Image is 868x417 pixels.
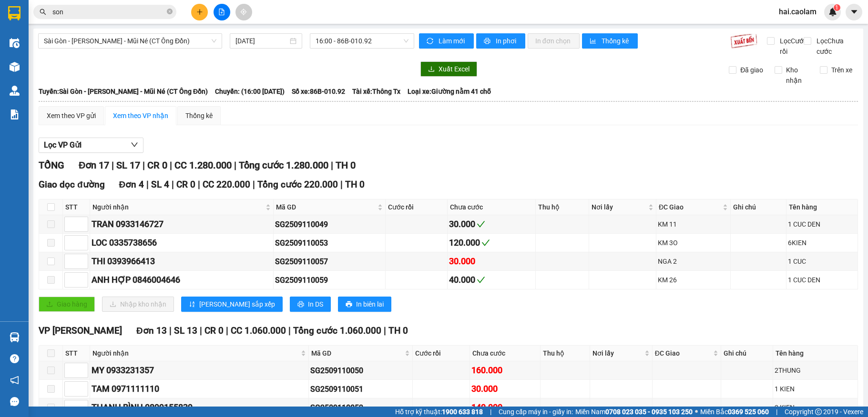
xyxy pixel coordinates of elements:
[470,346,541,361] th: Chưa cước
[428,66,435,73] span: download
[439,64,470,74] span: Xuất Excel
[274,271,386,289] td: SG2509110059
[309,361,413,380] td: SG2509110050
[449,255,534,268] div: 30.000
[235,4,252,20] button: aim
[39,179,105,190] span: Giao dọc đường
[52,7,165,17] input: Tìm tên, số ĐT hoặc mã đơn
[659,202,721,212] span: ĐC Giao
[384,325,386,336] span: |
[846,4,862,20] button: caret-down
[388,325,408,336] span: TH 0
[340,179,343,190] span: |
[442,408,483,416] strong: 1900 633 818
[471,364,539,377] div: 160.000
[10,397,19,406] span: message
[449,273,534,287] div: 40.000
[828,8,837,16] img: icon-new-feature
[771,6,824,18] span: hai.caolam
[736,65,767,75] span: Đã giao
[253,179,255,190] span: |
[471,382,539,396] div: 30.000
[827,65,856,75] span: Trên xe
[198,179,200,190] span: |
[181,297,283,312] button: sort-ascending[PERSON_NAME] sắp xếp
[39,159,64,171] span: TỔNG
[499,407,573,417] span: Cung cấp máy in - giấy in:
[346,301,352,308] span: printer
[92,202,264,212] span: Người nhận
[113,110,168,121] div: Xem theo VP nhận
[240,9,247,15] span: aim
[700,407,769,417] span: Miền Bắc
[408,86,491,97] span: Loại xe: Giường nằm 41 chỗ
[239,159,328,171] span: Tổng cước 1.280.000
[39,88,208,95] b: Tuyến: Sài Gòn - [PERSON_NAME] - Mũi Né (CT Ông Đồn)
[292,86,345,97] span: Số xe: 86B-010.92
[8,6,20,20] img: logo-vxr
[44,34,216,48] span: Sài Gòn - Phan Thiết - Mũi Né (CT Ông Đồn)
[10,38,20,48] img: warehouse-icon
[356,299,384,309] span: In biên lai
[293,325,381,336] span: Tổng cước 1.060.000
[39,325,122,336] span: VP [PERSON_NAME]
[477,276,485,284] span: check
[345,179,365,190] span: TH 0
[231,325,286,336] span: CC 1.060.000
[413,346,470,361] th: Cước rồi
[309,398,413,417] td: SG2509110052
[10,86,20,96] img: warehouse-icon
[386,199,448,215] th: Cước rồi
[309,380,413,398] td: SG2509110051
[257,179,338,190] span: Tổng cước 220.000
[477,220,485,228] span: check
[695,410,698,414] span: ⚪️
[203,179,250,190] span: CC 220.000
[815,408,822,415] span: copyright
[575,407,693,417] span: Miền Nam
[92,236,272,249] div: LOC 0335738656
[658,238,729,248] div: KM 3O
[215,86,285,97] span: Chuyến: (16:00 [DATE])
[528,33,580,49] button: In đơn chọn
[336,159,356,171] span: TH 0
[218,9,225,15] span: file-add
[146,179,149,190] span: |
[10,354,19,363] span: question-circle
[10,109,20,119] img: solution-icon
[189,301,195,308] span: sort-ascending
[835,4,838,11] span: 1
[40,9,46,15] span: search
[44,139,82,151] span: Lọc VP Gửi
[448,199,536,215] th: Chưa cước
[92,255,272,268] div: THI 0393966413
[310,365,411,377] div: SG2509110050
[174,325,197,336] span: SL 13
[167,8,173,17] span: close-circle
[658,275,729,285] div: KM 26
[582,33,638,49] button: bar-chartThống kê
[169,325,172,336] span: |
[143,159,145,171] span: |
[541,346,590,361] th: Thu hộ
[308,299,323,309] span: In DS
[471,401,539,414] div: 140.000
[834,4,840,11] sup: 1
[788,238,856,248] div: 6KIEN
[92,364,307,377] div: MY 0933231357
[200,325,202,336] span: |
[47,110,96,121] div: Xem theo VP gửi
[176,179,195,190] span: CR 0
[310,383,411,395] div: SG2509110051
[536,199,589,215] th: Thu hộ
[728,408,769,416] strong: 0369 525 060
[92,348,299,358] span: Người nhận
[427,38,435,45] span: sync
[275,218,384,230] div: SG2509110049
[773,346,858,361] th: Tên hàng
[112,159,114,171] span: |
[439,36,466,46] span: Làm mới
[592,202,647,212] span: Nơi lấy
[235,36,288,46] input: 11/09/2025
[147,159,167,171] span: CR 0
